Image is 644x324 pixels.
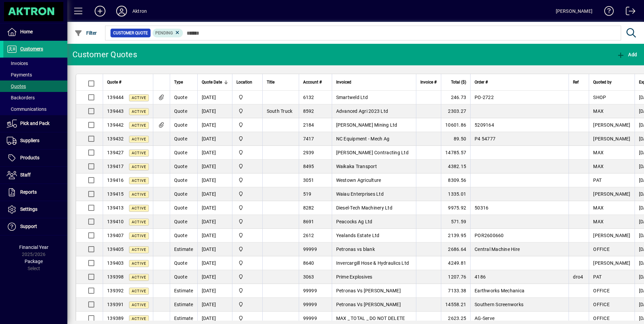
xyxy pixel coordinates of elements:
[303,260,314,266] span: 8640
[174,164,187,169] span: Quote
[593,260,630,266] span: [PERSON_NAME]
[593,122,630,128] span: [PERSON_NAME]
[132,109,146,114] span: Active
[475,78,488,86] span: Order #
[236,315,258,322] span: Central
[556,6,592,17] div: [PERSON_NAME]
[74,30,97,36] span: Filter
[174,177,187,183] span: Quote
[336,288,401,293] span: Petronas Vs [PERSON_NAME]
[336,274,373,280] span: Prime Explosives
[3,103,67,115] a: Communications
[303,247,317,252] span: 99999
[197,146,232,160] td: [DATE]
[236,204,258,212] span: Central
[475,136,495,141] span: P4 54777
[197,242,232,256] td: [DATE]
[7,95,35,100] span: Backorders
[236,190,258,198] span: Central
[303,122,314,128] span: 2184
[174,274,187,280] span: Quote
[20,206,37,212] span: Settings
[107,150,124,155] span: 139427
[573,78,585,86] div: Ref
[132,261,146,266] span: Active
[593,164,604,169] span: MAX
[3,150,67,166] a: Products
[19,245,49,250] span: Financial Year
[132,289,146,293] span: Active
[303,177,314,183] span: 3051
[336,191,384,197] span: Waiau Enterprises Ltd
[475,316,494,321] span: AG-Serve
[132,137,146,141] span: Active
[3,167,67,184] a: Staff
[303,108,314,114] span: 8592
[20,224,37,229] span: Support
[236,107,258,115] span: Central
[441,91,470,104] td: 246.73
[441,118,470,132] td: 10601.86
[20,46,43,52] span: Customers
[174,205,187,210] span: Quote
[475,233,504,238] span: POR2600660
[303,164,314,169] span: 8495
[236,273,258,281] span: Central
[155,31,173,35] span: Pending
[3,201,67,218] a: Settings
[3,58,67,69] a: Invoices
[132,151,146,155] span: Active
[197,104,232,118] td: [DATE]
[197,201,232,215] td: [DATE]
[336,108,388,114] span: Advanced Agri 2023 Ltd
[593,191,630,197] span: [PERSON_NAME]
[593,274,602,280] span: PAT
[236,246,258,253] span: Central
[441,270,470,284] td: 1207.76
[303,219,314,224] span: 8691
[451,78,466,86] span: Total ($)
[7,106,46,112] span: Communications
[303,78,322,86] span: Account #
[475,247,520,252] span: Central Machine Hire
[236,135,258,142] span: Central
[25,259,43,264] span: Package
[267,78,295,86] div: Title
[72,49,137,60] div: Customer Quotes
[441,242,470,256] td: 2686.64
[593,150,604,155] span: MAX
[113,30,148,36] span: Customer Quote
[174,150,187,155] span: Quote
[197,215,232,229] td: [DATE]
[441,201,470,215] td: 9975.92
[303,191,312,197] span: 519
[336,95,368,100] span: Smartweld Ltd
[267,78,275,86] span: Title
[107,233,124,238] span: 139407
[441,187,470,201] td: 1335.01
[174,233,187,238] span: Quote
[107,316,124,321] span: 139389
[336,164,377,169] span: Waikaka Transport
[617,52,637,57] span: Add
[441,284,470,298] td: 7133.38
[236,232,258,239] span: Central
[174,122,187,128] span: Quote
[174,247,193,252] span: Estimate
[593,233,630,238] span: [PERSON_NAME]
[236,121,258,129] span: Central
[20,121,50,126] span: Pick and Pack
[107,302,124,307] span: 139391
[475,274,486,280] span: 4186
[20,138,39,143] span: Suppliers
[132,192,146,197] span: Active
[303,302,317,307] span: 99999
[236,218,258,225] span: Central
[336,205,392,210] span: Diesel-Tech Machinery Ltd
[174,316,193,321] span: Estimate
[107,122,124,128] span: 139442
[441,173,470,187] td: 8309.56
[132,96,146,100] span: Active
[197,173,232,187] td: [DATE]
[593,78,612,86] span: Quoted by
